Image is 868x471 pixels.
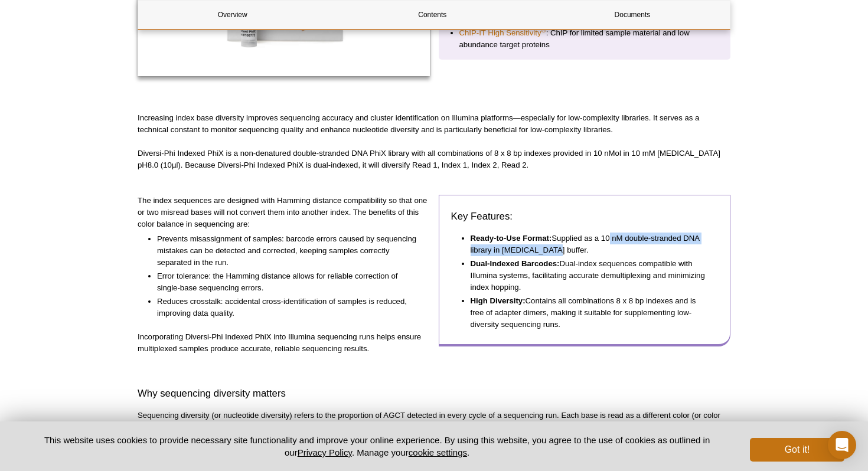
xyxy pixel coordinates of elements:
[451,210,719,224] h3: Key Features:
[138,331,430,355] p: Incorporating Diversi-Phi Indexed PhiX into Illumina sequencing runs helps ensure multiplexed sam...
[338,1,527,29] a: Contents
[157,233,418,269] li: Prevents misassignment of samples: barcode errors caused by sequencing mistakes can be detected a...
[541,27,546,34] sup: ®
[828,431,856,459] div: Open Intercom Messenger
[459,27,546,39] a: ChIP-IT High Sensitivity®
[471,295,707,331] li: Contains all combinations 8 x 8 bp indexes and is free of adapter dimers, making it suitable for ...
[298,447,352,457] a: Privacy Policy
[471,233,707,256] li: Supplied as a 10 nM double-stranded DNA library in [MEDICAL_DATA] buffer.
[138,112,730,136] p: Increasing index base diversity improves sequencing accuracy and cluster identification on Illumi...
[409,447,467,457] button: cookie settings
[459,27,710,51] li: : ChIP for limited sample material and low abundance target proteins
[138,387,730,401] h3: Why sequencing diversity matters
[471,259,560,268] strong: Dual-Indexed Barcodes:
[138,410,730,445] p: Sequencing diversity (or nucleotide diversity) refers to the proportion of AGCT detected in every...
[157,270,418,294] li: Error tolerance: the Hamming distance allows for reliable correction of single-base sequencing er...
[138,148,730,171] p: Diversi-Phi Indexed PhiX is a non-denatured double-stranded DNA PhiX library with all combination...
[138,1,327,29] a: Overview
[24,434,730,459] p: This website uses cookies to provide necessary site functionality and improve your online experie...
[538,1,726,29] a: Documents
[471,258,707,293] li: Dual-index sequences compatible with Illumina systems, facilitating accurate demultiplexing and m...
[471,234,552,243] strong: Ready-to-Use Format:
[157,296,418,319] li: Reduces crosstalk: accidental cross-identification of samples is reduced, improving data quality.
[138,195,430,230] p: The index sequences are designed with Hamming distance compatibility so that one or two misread b...
[750,438,844,462] button: Got it!
[471,296,526,305] strong: High Diversity:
